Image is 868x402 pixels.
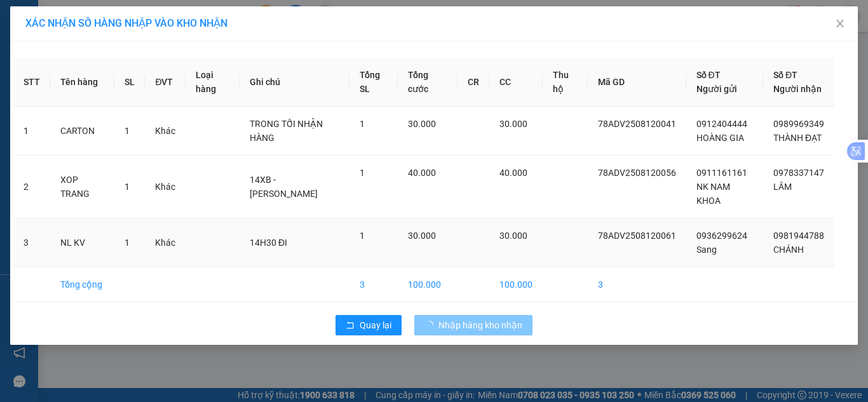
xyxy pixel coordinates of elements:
[50,156,114,218] td: XOP TRANG
[360,119,365,129] span: 1
[588,267,686,302] td: 3
[145,156,186,218] td: Khác
[773,168,824,178] span: 0978337147
[696,168,747,178] span: 0911161161
[598,119,676,129] span: 78ADV2508120041
[696,182,730,206] span: NK NAM KHOA
[773,245,804,255] span: CHÁNH
[499,168,527,178] span: 40.000
[543,58,587,107] th: Thu hộ
[25,17,227,29] span: XÁC NHẬN SỐ HÀNG NHẬP VÀO KHO NHẬN
[424,321,438,330] span: loading
[773,231,824,241] span: 0981944788
[125,126,130,136] span: 1
[360,168,365,178] span: 1
[696,70,721,80] span: Số ĐT
[598,231,676,241] span: 78ADV2508120061
[360,231,365,241] span: 1
[414,315,532,335] button: Nhập hàng kho nhận
[114,58,145,107] th: SL
[145,58,186,107] th: ĐVT
[499,231,527,241] span: 30.000
[13,218,50,267] td: 3
[125,238,130,248] span: 1
[398,267,458,302] td: 100.000
[349,267,398,302] td: 3
[125,182,130,192] span: 1
[489,267,543,302] td: 100.000
[50,107,114,156] td: CARTON
[360,318,391,332] span: Quay lại
[458,58,489,107] th: CR
[835,18,845,29] span: close
[696,84,737,94] span: Người gửi
[696,133,744,143] span: HOÀNG GIA
[50,267,114,302] td: Tổng cộng
[13,107,50,156] td: 1
[50,58,114,107] th: Tên hàng
[773,133,822,143] span: THÀNH ĐẠT
[346,321,355,331] span: rollback
[696,231,747,241] span: 0936299624
[408,168,436,178] span: 40.000
[145,218,186,267] td: Khác
[773,84,822,94] span: Người nhận
[398,58,458,107] th: Tổng cước
[598,168,676,178] span: 78ADV2508120056
[250,175,318,199] span: 14XB - [PERSON_NAME]
[489,58,543,107] th: CC
[773,182,792,192] span: LÂM
[50,218,114,267] td: NL KV
[696,245,717,255] span: Sang
[822,6,858,42] button: Close
[250,238,287,248] span: 14H30 ĐI
[240,58,349,107] th: Ghi chú
[773,119,824,129] span: 0989969349
[438,318,522,332] span: Nhập hàng kho nhận
[408,119,436,129] span: 30.000
[250,119,323,143] span: TRONG TỐI NHẬN HÀNG
[408,231,436,241] span: 30.000
[336,315,402,335] button: rollbackQuay lại
[145,107,186,156] td: Khác
[499,119,527,129] span: 30.000
[349,58,398,107] th: Tổng SL
[773,70,797,80] span: Số ĐT
[13,58,50,107] th: STT
[186,58,240,107] th: Loại hàng
[13,156,50,218] td: 2
[588,58,686,107] th: Mã GD
[696,119,747,129] span: 0912404444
